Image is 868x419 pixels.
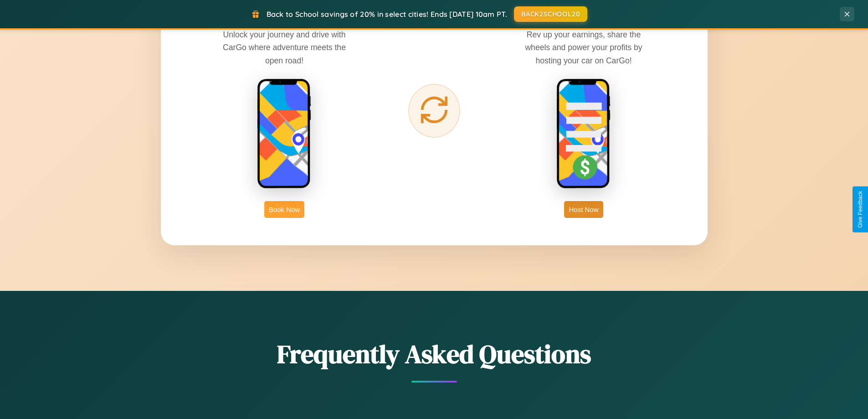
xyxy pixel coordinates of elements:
div: Give Feedback [857,191,863,228]
button: Book Now [264,201,304,218]
h2: Frequently Asked Questions [161,336,708,372]
img: host phone [556,78,611,190]
button: Host Now [564,201,603,218]
img: rent phone [257,78,312,190]
p: Rev up your earnings, share the wheels and power your profits by hosting your car on CarGo! [515,28,652,67]
button: BACK2SCHOOL20 [514,6,587,22]
span: Back to School savings of 20% in select cities! Ends [DATE] 10am PT. [267,10,507,19]
p: Unlock your journey and drive with CarGo where adventure meets the open road! [216,28,353,67]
